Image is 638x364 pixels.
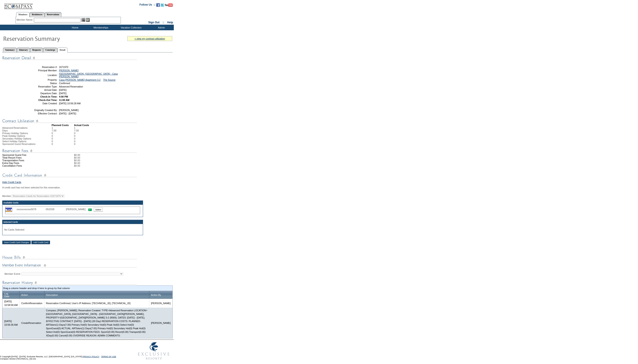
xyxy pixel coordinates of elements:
[139,3,155,8] td: Follow Us ::
[74,129,79,132] td: 7.00
[59,95,68,98] span: 4:00 PM
[4,292,9,298] a: LogDate
[20,299,44,308] td: ConfirmReservation
[25,92,57,95] td: Departure Date:
[74,154,173,156] td: $0.00
[163,21,164,24] span: ::
[59,82,70,85] span: Confirmed
[2,220,143,224] td: Selected Cards
[101,355,116,358] a: TERMS OF USE
[74,159,173,162] td: $0.00
[17,18,34,22] div: Member Name:
[25,89,57,91] td: Arrival Date:
[2,140,26,143] span: Select Holiday Options
[25,109,57,111] td: Originally Created By:
[74,135,79,137] td: 0
[161,3,164,7] img: Follow us on Twitter
[52,137,74,140] td: 0
[74,156,173,159] td: $0.00
[2,172,137,178] img: Credit Card Information
[2,159,52,162] td: Transportation Fees
[74,132,79,135] td: 0
[17,208,46,211] div: xxxxxxxxxxxx5078
[25,112,57,115] td: Effective Contract:
[149,299,172,308] td: [PERSON_NAME]
[2,201,143,205] td: Available Cards
[52,132,74,135] td: 0
[2,154,52,156] td: Sponsored Guest Fee
[2,143,35,145] span: Sponsored Guest Reservations
[59,102,81,105] span: [DATE] 10:56:28 AM
[83,355,99,358] a: PRIVACY POLICY
[43,48,57,52] a: Concierge
[52,135,74,137] td: 0
[45,12,61,17] a: Reservations
[16,12,30,17] a: Members
[2,255,137,260] img: House Bills
[25,78,57,81] td: Property:
[165,3,173,7] img: Subscribe to our YouTube Channel
[74,137,79,140] td: 0
[2,181,21,183] a: Hide Credit Cards
[161,4,164,7] a: Follow us on Twitter
[25,66,57,68] td: Reservation #:
[2,118,137,124] img: Contract Utilization
[66,208,88,211] div: [PERSON_NAME]
[2,129,8,132] span: Days
[2,137,31,140] span: Secondary Holiday Options
[2,194,173,235] div: Member:
[52,143,74,145] td: 0
[44,299,149,308] td: Reservation Confirmed; User's IP Address: [TECHNICAL_ID], [TECHNICAL_ID]
[151,294,161,296] a: Action By
[2,135,25,137] span: Peak Holiday Options
[46,294,58,296] a: Description
[25,85,57,88] td: Reservation Type:
[88,209,92,211] img: icon_primary.gif
[20,308,44,338] td: CreateReservation
[2,148,137,154] img: Reservation Fees
[94,207,103,212] input: Select
[134,340,174,362] img: Exclusive Resorts
[46,208,66,211] div: 05/2028
[31,241,50,244] input: Add Credit Card
[21,294,28,296] a: Action
[44,308,149,338] td: Compass; [PERSON_NAME]; Reservation Created: TYPE=Advanced Reservation LOCATION=[GEOGRAPHIC_DATA]...
[17,48,30,52] a: Itinerary
[74,124,173,126] td: Actual Costs
[25,82,57,85] td: Status:
[2,132,28,135] span: Primary Holiday Options
[59,66,68,68] span: 1671970
[74,126,79,129] td: 1
[62,25,87,30] td: Home
[2,126,28,129] span: Advanced Reservations
[2,55,137,61] img: Reservation Detail
[59,92,67,95] span: [DATE]
[2,241,31,244] input: Save Credit Card Changes
[52,126,74,129] td: 1
[2,186,173,189] div: A credit card has not been selected for this reservation.
[167,21,173,24] a: Help
[30,12,45,17] a: Residences
[25,102,57,105] td: Date Created:
[2,308,20,338] td: [DATE] 10:56:36 AM
[5,208,12,212] img: icon_cc_visa.gif
[74,162,173,164] td: $0.00
[30,48,43,52] a: Requests
[165,4,173,7] a: Subscribe to our YouTube Channel
[113,25,148,30] td: Vacation Collection
[59,89,67,91] span: [DATE]
[38,99,57,101] strong: Check-Out Time:
[2,164,52,167] td: Cancellation Fees
[2,156,52,159] td: Total Resort Fees
[2,263,137,268] img: Member Event
[86,18,90,22] img: Reservations
[59,85,83,88] span: Advanced Reservation
[52,124,74,126] td: Planned Costs
[103,78,115,81] a: The Source
[59,99,69,101] span: 11:00 AM
[2,299,20,308] td: [DATE] 10:58:58 AM
[59,72,118,78] a: [GEOGRAPHIC_DATA], [GEOGRAPHIC_DATA] - Casa [PERSON_NAME]
[135,37,165,40] a: » view my contract utilization
[57,48,68,52] a: Detail
[74,140,79,143] td: 0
